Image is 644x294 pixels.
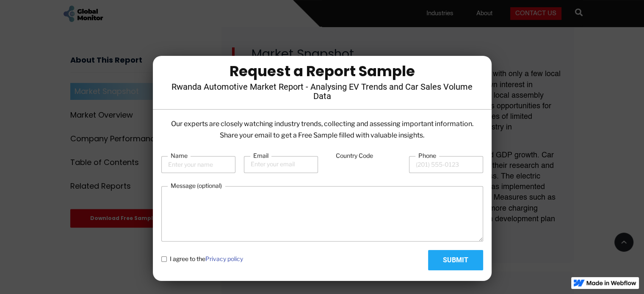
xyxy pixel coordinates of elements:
p: Our experts are closely watching industry trends, collecting and assessing important information.... [161,118,483,141]
input: Submit [428,250,483,270]
label: Email [250,151,271,160]
a: Privacy policy [205,255,243,262]
input: I agree to thePrivacy policy [161,256,167,262]
label: Phone [415,151,439,160]
input: Enter your name [161,156,235,173]
input: Enter your email [244,156,318,173]
label: Name [168,151,191,160]
span: I agree to the [170,255,243,263]
input: (201) 555-0123 [409,156,483,173]
label: Country Code [333,151,376,160]
form: Email Form-Report Page [161,151,483,270]
img: Made in Webflow [586,280,636,286]
div: Request a Report Sample [166,64,479,78]
h4: Rwanda Automotive Market Report - Analysing EV Trends and Car Sales Volume Data [166,82,479,101]
label: Message (optional) [168,181,225,190]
